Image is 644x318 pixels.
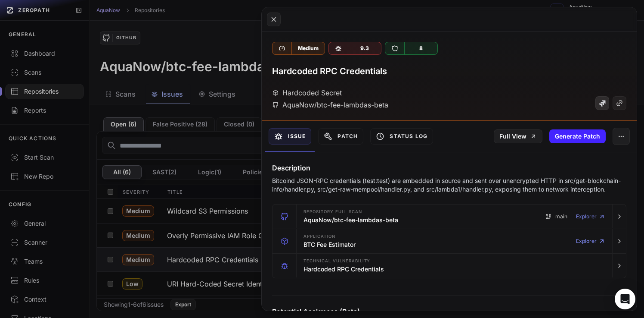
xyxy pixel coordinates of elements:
button: Repository Full scan AquaNow/btc-fee-lambdas-beta main Explorer [272,205,626,229]
div: Open Intercom Messenger [615,289,635,309]
h3: BTC Fee Estimator [303,240,356,249]
a: Explorer [576,233,605,250]
button: Generate Patch [549,129,606,143]
span: Technical Vulnerability [303,259,370,263]
button: Issue [269,128,311,145]
button: Patch [318,128,363,145]
h4: Description [272,163,626,173]
div: AquaNow/btc-fee-lambdas-beta [272,100,388,110]
h3: Hardcoded RPC Credentials [303,265,384,274]
span: main [555,213,567,220]
p: Bitcoind JSON-RPC credentials (test:test) are embedded in source and sent over unencrypted HTTP i... [272,176,626,194]
button: Status Log [370,128,433,145]
a: Explorer [576,208,605,225]
h4: Potential Assignees (Beta) [272,306,626,317]
h3: AquaNow/btc-fee-lambdas-beta [303,216,398,224]
button: Technical Vulnerability Hardcoded RPC Credentials [272,254,626,278]
span: Repository Full scan [303,210,362,214]
a: Full View [494,129,542,143]
button: Application BTC Fee Estimator Explorer [272,229,626,253]
span: Application [303,234,335,239]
